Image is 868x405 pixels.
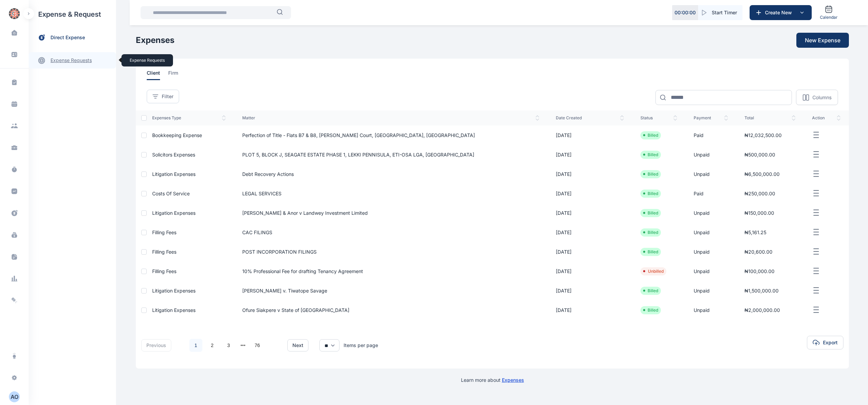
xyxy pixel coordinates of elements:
li: Billed [643,133,658,138]
td: [DATE] [548,281,632,300]
button: Filter [147,90,179,103]
li: Billed [643,191,658,196]
a: Expenses [502,377,524,383]
a: Litigation Expenses [152,171,196,177]
a: direct expense [29,29,116,47]
li: 76 [250,339,264,352]
td: [PERSON_NAME] v. Tiwatope Savage [234,281,548,300]
span: ₦500,000.00 [744,152,775,157]
td: Unpaid [685,203,737,223]
div: Items per page [344,342,378,349]
button: next page [241,341,246,350]
td: [DATE] [548,261,632,281]
a: Filling Fees [152,268,176,274]
li: Billed [643,230,658,235]
li: Billed [643,171,658,177]
td: [DATE] [548,242,632,261]
span: client [147,70,160,80]
td: CAC FILINGS [234,223,548,242]
td: LEGAL SERVICES [234,184,548,203]
span: ₦5,161.25 [744,229,766,235]
td: Unpaid [685,223,737,242]
a: client [147,70,168,80]
a: Bookkeeping Expense [152,132,202,138]
li: Billed [643,249,658,255]
span: ₦6,500,000.00 [744,171,780,177]
a: 2 [206,339,219,352]
span: total [744,115,796,121]
a: Filling Fees [152,229,176,235]
td: Paid [685,125,737,145]
td: [DATE] [548,145,632,164]
span: date created [556,115,624,121]
span: ₦1,500,000.00 [744,288,779,294]
td: Perfection of Title - Flats B7 & B8, [PERSON_NAME] Court, [GEOGRAPHIC_DATA], [GEOGRAPHIC_DATA] [234,125,548,145]
button: Export [807,336,843,349]
a: Costs of Service [152,191,190,196]
li: 1 [189,339,203,352]
a: 76 [251,339,264,352]
li: Unbilled [643,269,664,274]
h1: Expenses [136,35,174,46]
span: ₦2,000,000.00 [744,307,780,313]
span: firm [168,70,178,80]
button: Columns [796,90,838,105]
td: [PERSON_NAME] & Anor v Landwey Investment Limited [234,203,548,223]
span: action [812,115,841,121]
span: ₦20,600.00 [744,249,772,255]
span: Litigation Expenses [152,210,196,216]
li: 上一页 [177,341,186,350]
li: Billed [643,307,658,313]
td: [DATE] [548,300,632,320]
td: Unpaid [685,281,737,300]
span: Create New [762,9,798,16]
p: Learn more about [461,377,524,384]
td: Unpaid [685,242,737,261]
span: ₦100,000.00 [744,268,775,274]
li: Billed [643,210,658,216]
td: [DATE] [548,223,632,242]
li: 下一页 [267,341,276,350]
div: expense requestsexpense requests [29,47,116,69]
span: Calendar [820,15,838,20]
td: Ofure Siakpere v State of [GEOGRAPHIC_DATA] [234,300,548,320]
a: Solicitors Expenses [152,152,195,157]
button: New Expense [796,33,849,48]
td: Unpaid [685,164,737,184]
td: Unpaid [685,145,737,164]
span: Filling Fees [152,249,176,255]
td: [DATE] [548,164,632,184]
span: status [640,115,677,121]
button: Start Timer [698,5,742,20]
a: Litigation Expenses [152,307,196,313]
p: 00 : 00 : 00 [675,9,696,16]
span: Export [823,339,838,346]
span: Start Timer [712,9,737,16]
a: expense requests [29,52,116,69]
span: expenses type [152,115,226,121]
td: [DATE] [548,184,632,203]
td: [DATE] [548,203,632,223]
li: Billed [643,288,658,294]
a: firm [168,70,186,80]
a: Litigation Expenses [152,288,196,294]
button: AO [4,391,25,402]
button: next [287,339,308,351]
a: 1 [189,339,202,352]
td: Unpaid [685,300,737,320]
button: previous [141,339,171,351]
span: ₦250,000.00 [744,191,775,196]
span: ₦12,032,500.00 [744,132,782,138]
p: Columns [812,94,831,101]
span: payment [694,115,728,121]
td: [DATE] [548,125,632,145]
button: AO [9,391,20,402]
td: Paid [685,184,737,203]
